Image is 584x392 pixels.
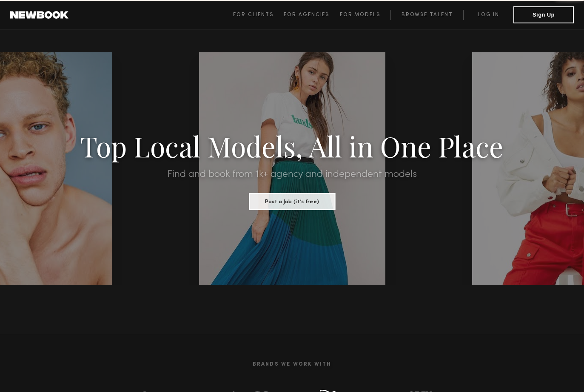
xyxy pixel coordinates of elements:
a: For Models [340,10,391,20]
a: Log in [463,10,513,20]
a: For Agencies [284,10,339,20]
span: For Models [340,12,380,17]
button: Post a Job (it’s free) [249,193,335,210]
h2: Brands We Work With [37,351,547,378]
h1: Top Local Models, All in One Place [44,133,540,159]
a: For Clients [233,10,284,20]
span: For Clients [233,12,273,17]
button: Sign Up [513,6,574,23]
a: Browse Talent [390,10,463,20]
a: Post a Job (it’s free) [249,196,335,205]
h2: Find and book from 1k+ agency and independent models [44,169,540,179]
span: For Agencies [284,12,329,17]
